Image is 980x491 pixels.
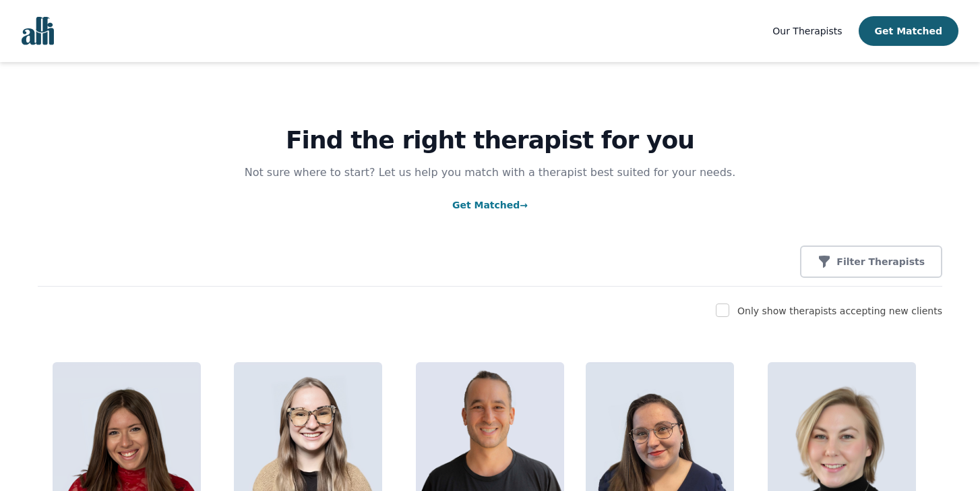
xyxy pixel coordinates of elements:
[231,165,749,181] p: Not sure where to start? Let us help you match with a therapist best suited for your needs.
[520,200,528,210] span: →
[452,200,528,210] a: Get Matched
[836,255,925,268] p: Filter Therapists
[38,127,942,154] h1: Find the right therapist for you
[859,16,958,46] button: Get Matched
[737,306,942,316] label: Only show therapists accepting new clients
[800,246,942,278] button: Filter Therapists
[22,17,54,45] img: alli logo
[772,26,842,36] span: Our Therapists
[772,23,842,39] a: Our Therapists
